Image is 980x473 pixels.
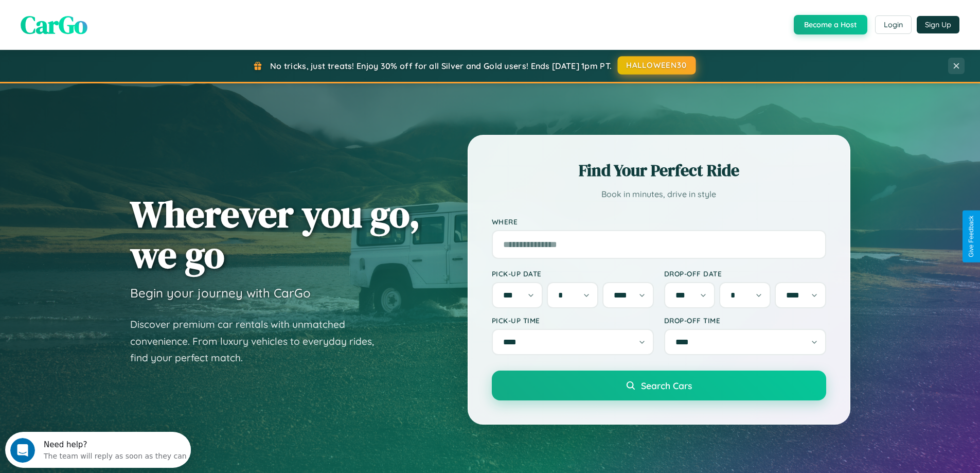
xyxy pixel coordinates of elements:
[664,269,826,278] label: Drop-off Date
[875,15,912,34] button: Login
[39,9,182,17] div: Need help?
[794,15,867,34] button: Become a Host
[270,61,612,71] span: No tricks, just treats! Enjoy 30% off for all Silver and Gold users! Ends [DATE] 1pm PT.
[641,380,692,391] span: Search Cars
[130,316,387,366] p: Discover premium car rentals with unmatched convenience. From luxury vehicles to everyday rides, ...
[492,187,826,202] p: Book in minutes, drive in style
[492,217,826,226] label: Where
[4,4,191,32] div: Open Intercom Messenger
[618,56,696,75] button: HALLOWEEN30
[10,438,35,463] iframe: Intercom live chat
[968,216,975,257] div: Give Feedback
[21,8,87,42] span: CarGo
[130,194,420,275] h1: Wherever you go, we go
[664,316,826,325] label: Drop-off Time
[917,16,959,33] button: Sign Up
[5,432,191,468] iframe: Intercom live chat discovery launcher
[492,269,654,278] label: Pick-up Date
[492,371,826,400] button: Search Cars
[39,17,182,28] div: The team will reply as soon as they can
[492,159,826,182] h2: Find Your Perfect Ride
[492,316,654,325] label: Pick-up Time
[130,285,311,301] h3: Begin your journey with CarGo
